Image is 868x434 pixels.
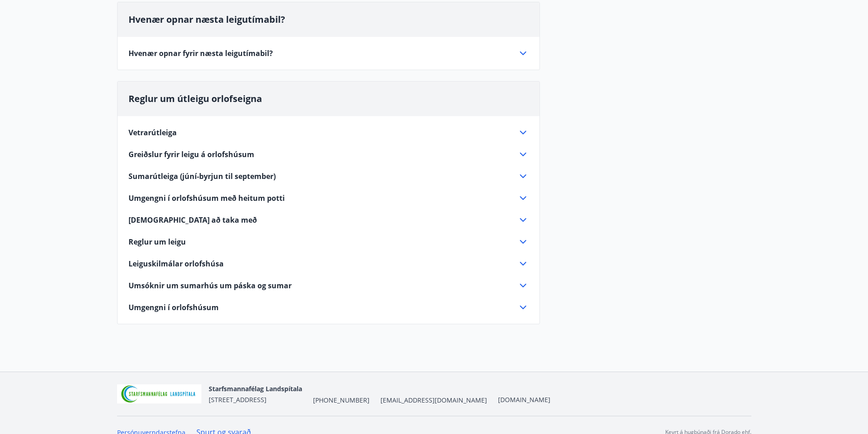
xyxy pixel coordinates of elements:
img: 55zIgFoyM5pksCsVQ4sUOj1FUrQvjI8pi0QwpkWm.png [117,384,202,404]
span: [DEMOGRAPHIC_DATA] að taka með [128,215,257,225]
div: Vetrarútleiga [128,127,529,138]
div: Umgengni í orlofshúsum [128,302,529,313]
span: Reglur um leigu [128,237,186,247]
div: Sumarútleiga (júní-byrjun til september) [128,171,529,182]
span: Sumarútleiga (júní-byrjun til september) [128,171,276,181]
span: [EMAIL_ADDRESS][DOMAIN_NAME] [380,396,487,405]
div: Umgengni í orlofshúsum með heitum potti [128,193,529,204]
span: Umgengni í orlofshúsum með heitum potti [128,193,285,203]
div: Greiðslur fyrir leigu á orlofshúsum [128,149,529,160]
div: Leiguskilmálar orlofshúsa [128,258,529,269]
span: [STREET_ADDRESS] [209,395,267,404]
span: Umgengni í orlofshúsum [128,302,219,312]
span: Leiguskilmálar orlofshúsa [128,259,224,269]
span: Greiðslur fyrir leigu á orlofshúsum [128,149,254,159]
div: [DEMOGRAPHIC_DATA] að taka með [128,214,529,225]
span: Hvenær opnar fyrir næsta leigutímabil? [128,48,273,58]
span: Reglur um útleigu orlofseigna [128,92,262,105]
span: Umsóknir um sumarhús um páska og sumar [128,281,292,291]
span: Starfsmannafélag Landspítala [209,384,302,393]
div: Hvenær opnar fyrir næsta leigutímabil? [128,48,529,59]
div: Reglur um leigu [128,236,529,247]
div: Umsóknir um sumarhús um páska og sumar [128,280,529,291]
span: Hvenær opnar næsta leigutímabil? [128,13,285,26]
span: [PHONE_NUMBER] [313,396,370,405]
a: [DOMAIN_NAME] [498,395,550,404]
span: Vetrarútleiga [128,128,177,138]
